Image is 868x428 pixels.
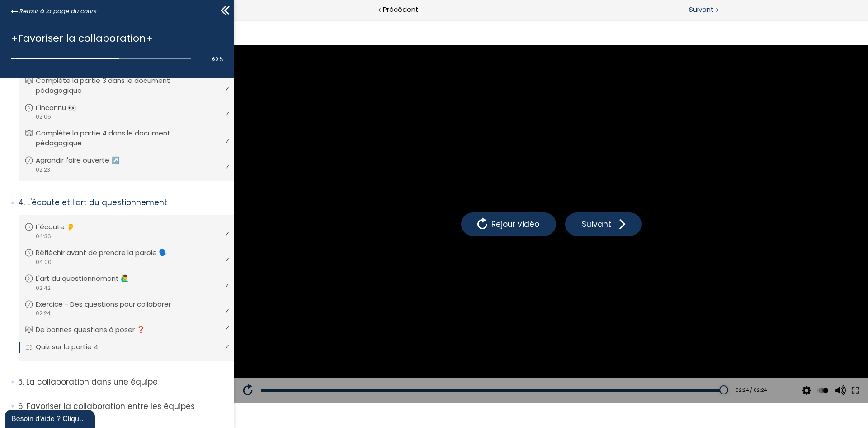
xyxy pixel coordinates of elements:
[36,248,181,258] p: Réfléchir avant de prendre la parole 🗣️
[331,192,407,216] button: Suivant
[498,366,533,374] div: 02:24 / 02:24
[580,358,597,383] div: Modifier la vitesse de lecture
[383,4,419,15] span: Précédent
[35,309,51,317] span: 02:24
[36,128,226,148] p: Complète la partie 4 dans le document pédagogique
[18,376,227,388] p: La collaboration dans une équipe
[35,284,51,292] span: 02:42
[36,103,90,113] p: L'inconnu 👀
[35,113,51,121] span: 02:06
[345,198,379,210] span: Suivant
[36,325,159,335] p: De bonnes questions à poser ❓
[35,232,51,240] span: 04:36
[212,56,223,63] span: 60 %
[582,358,595,383] button: Play back rate
[227,192,322,216] button: Rejour vidéo
[35,166,50,174] span: 02:23
[255,198,307,210] span: Rejour vidéo
[598,358,612,383] button: Volume
[689,4,714,15] span: Suivant
[18,197,227,208] p: L'écoute et l'art du questionnement
[36,222,89,232] p: L'écoute 👂
[18,401,24,412] span: 6.
[566,358,579,383] button: Video quality
[36,342,112,352] p: Quiz sur la partie 4
[18,401,227,412] p: Favoriser la collaboration entre les équipes
[18,376,24,388] span: 5.
[11,30,218,46] h1: +Favoriser la collaboration+
[5,408,97,428] iframe: chat widget
[35,258,52,266] span: 04:00
[36,274,143,284] p: L'art du questionnement 🙋‍♂️
[19,6,97,16] span: Retour à la page du cours
[36,155,133,165] p: Agrandir l'aire ouverte ↗️
[36,76,226,96] p: Complète la partie 3 dans le document pédagogique
[36,299,184,309] p: Exercice - Des questions pour collaborer
[18,197,25,208] span: 4.
[11,6,97,16] a: Retour à la page du cours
